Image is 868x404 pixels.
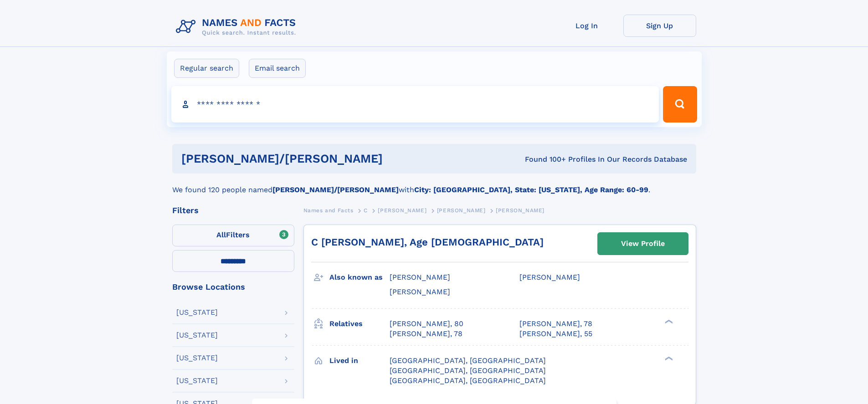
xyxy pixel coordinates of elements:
[621,233,665,254] div: View Profile
[496,207,544,214] span: [PERSON_NAME]
[390,319,463,329] a: [PERSON_NAME], 80
[390,273,450,281] span: [PERSON_NAME]
[171,86,659,123] input: search input
[172,15,303,39] img: Logo Names and Facts
[390,366,546,375] span: [GEOGRAPHIC_DATA], [GEOGRAPHIC_DATA]
[249,59,306,78] label: Email search
[176,377,218,384] div: [US_STATE]
[172,225,294,246] label: Filters
[364,207,368,214] span: C
[364,205,368,216] a: C
[390,287,450,296] span: [PERSON_NAME]
[598,233,688,255] a: View Profile
[390,329,462,339] a: [PERSON_NAME], 78
[176,332,218,339] div: [US_STATE]
[663,355,673,361] div: ❯
[378,205,426,216] a: [PERSON_NAME]
[329,270,390,285] h3: Also known as
[519,329,592,339] a: [PERSON_NAME], 55
[176,309,218,316] div: [US_STATE]
[437,205,486,216] a: [PERSON_NAME]
[663,86,697,123] button: Search Button
[437,207,486,214] span: [PERSON_NAME]
[390,376,546,385] span: [GEOGRAPHIC_DATA], [GEOGRAPHIC_DATA]
[303,205,354,216] a: Names and Facts
[311,236,544,248] a: C [PERSON_NAME], Age [DEMOGRAPHIC_DATA]
[519,319,592,329] a: [PERSON_NAME], 78
[519,273,580,281] span: [PERSON_NAME]
[272,185,399,194] b: [PERSON_NAME]/[PERSON_NAME]
[329,316,390,332] h3: Relatives
[329,353,390,368] h3: Lived in
[174,59,239,78] label: Regular search
[216,230,226,239] span: All
[176,354,218,362] div: [US_STATE]
[172,206,294,215] div: Filters
[550,15,623,37] a: Log In
[172,283,294,291] div: Browse Locations
[663,318,673,324] div: ❯
[172,174,696,195] div: We found 120 people named with .
[181,153,454,164] h1: [PERSON_NAME]/[PERSON_NAME]
[454,154,687,164] div: Found 100+ Profiles In Our Records Database
[414,185,648,194] b: City: [GEOGRAPHIC_DATA], State: [US_STATE], Age Range: 60-99
[623,15,696,37] a: Sign Up
[390,356,546,365] span: [GEOGRAPHIC_DATA], [GEOGRAPHIC_DATA]
[378,207,426,214] span: [PERSON_NAME]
